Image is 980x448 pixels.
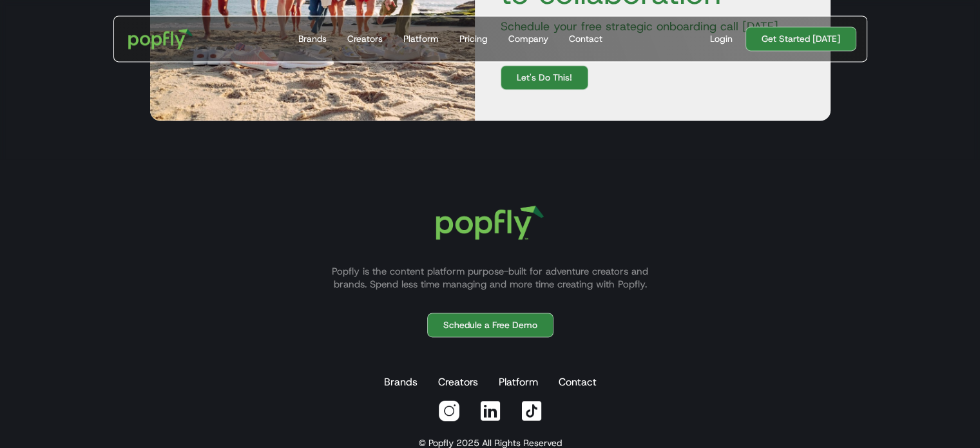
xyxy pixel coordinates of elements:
[556,369,599,395] a: Contact
[298,32,327,45] div: Brands
[427,313,553,337] a: Schedule a Free Demo
[293,16,332,61] a: Brands
[436,369,481,395] a: Creators
[347,32,383,45] div: Creators
[342,16,388,61] a: Creators
[403,32,439,45] div: Platform
[381,369,420,395] a: Brands
[454,16,493,61] a: Pricing
[503,16,553,61] a: Company
[564,16,608,61] a: Contact
[745,26,856,51] a: Get Started [DATE]
[398,16,444,61] a: Platform
[508,32,548,45] div: Company
[569,32,602,45] div: Contact
[119,19,202,58] a: home
[710,32,733,45] div: Login
[496,369,541,395] a: Platform
[459,32,488,45] div: Pricing
[501,65,588,90] a: Let's Do This!
[316,265,664,291] p: Popfly is the content platform purpose-built for adventure creators and brands. Spend less time m...
[705,32,738,45] a: Login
